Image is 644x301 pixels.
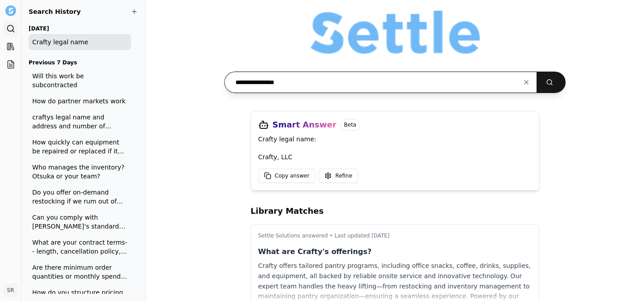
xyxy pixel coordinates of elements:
[4,283,18,297] button: SR
[335,172,352,179] span: Refine
[516,74,537,90] button: Clear input
[273,119,337,131] h3: Smart Answer
[29,57,131,68] h3: Previous 7 Days
[4,4,18,18] button: Settle
[258,135,316,161] p: Crafty legal name: Crafty, LLC
[258,232,532,239] p: Settle Solutions answered • Last updated [DATE]
[319,169,358,183] button: Refine
[32,263,128,281] span: Are there minimum order quantities or monthly spend requirements?
[4,21,18,36] a: Search
[29,23,131,34] h3: [DATE]
[32,113,128,131] span: craftys legal name and address and number of employees
[32,38,128,47] span: Crafty legal name
[29,7,138,16] h2: Search History
[4,57,18,72] a: Projects
[32,163,128,181] span: Who manages the inventory? Otsuka or your team?
[251,205,540,217] h2: Library Matches
[311,11,480,54] img: Organization logo
[275,172,310,179] span: Copy answer
[32,138,128,156] span: How quickly can equipment be repaired or replaced if it breaks down?
[32,238,128,256] span: What are your contract terms-- length, cancellation policy, trial period options?
[32,188,128,206] span: Do you offer on-demand restocking if we rum out of items before scheduled service?
[4,39,18,54] a: Library
[5,5,16,16] img: Settle
[258,169,316,183] button: Copy answer
[32,97,128,106] span: How do partner markets work
[340,119,361,131] span: Beta
[32,213,128,231] span: Can you comply with [PERSON_NAME]'s standard payment terms of Net 45 days? If not, please provide...
[32,72,128,89] span: Will this work be subcontracted
[258,246,532,257] p: What are Crafty's offerings?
